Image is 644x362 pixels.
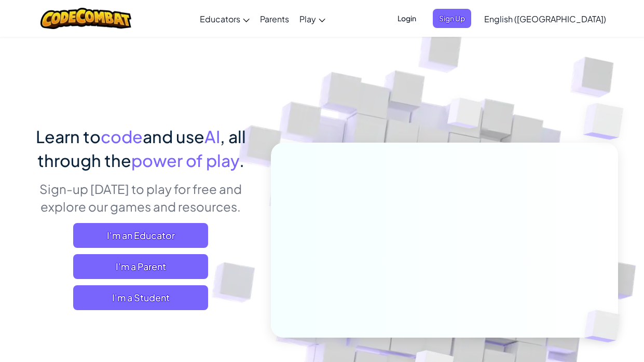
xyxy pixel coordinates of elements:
[36,126,101,147] span: Learn to
[204,126,220,147] span: AI
[239,150,244,171] span: .
[428,77,502,155] img: Overlap cubes
[73,285,208,310] button: I'm a Student
[40,8,131,29] img: CodeCombat logo
[484,13,606,24] span: English ([GEOGRAPHIC_DATA])
[294,5,331,33] a: Play
[299,13,316,24] span: Play
[73,254,208,279] a: I'm a Parent
[255,5,294,33] a: Parents
[200,13,240,24] span: Educators
[433,9,471,28] button: Sign Up
[101,126,143,147] span: code
[391,9,422,28] button: Login
[26,180,255,215] p: Sign-up [DATE] to play for free and explore our games and resources.
[73,223,208,248] a: I'm an Educator
[195,5,255,33] a: Educators
[131,150,239,171] span: power of play
[479,5,611,33] a: English ([GEOGRAPHIC_DATA])
[143,126,204,147] span: and use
